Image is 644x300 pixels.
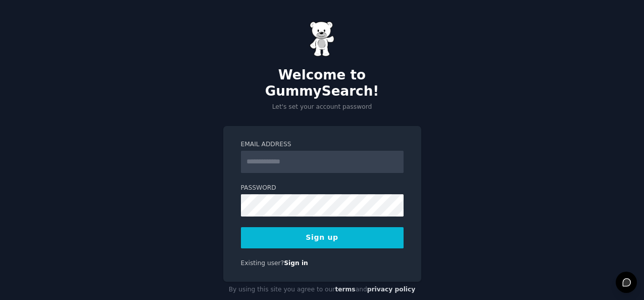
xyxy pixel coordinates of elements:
[223,103,421,112] p: Let's set your account password
[241,140,404,149] label: Email Address
[241,184,404,193] label: Password
[223,67,421,99] h2: Welcome to GummySearch!
[284,260,308,267] a: Sign in
[310,21,335,57] img: Gummy Bear
[335,286,355,293] a: terms
[223,282,421,298] div: By using this site you agree to our and
[367,286,416,293] a: privacy policy
[241,227,404,248] button: Sign up
[241,260,284,267] span: Existing user?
